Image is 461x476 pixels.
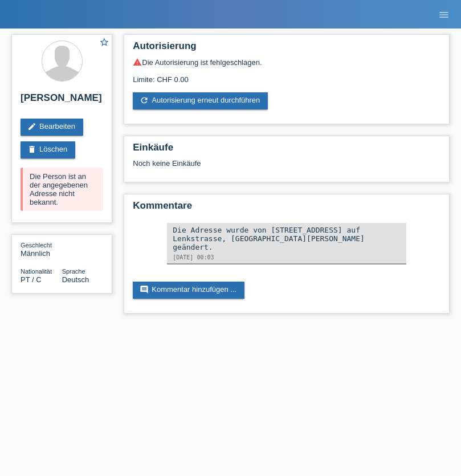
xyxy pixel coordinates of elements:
i: edit [27,122,36,131]
a: editBearbeiten [21,119,83,136]
a: deleteLöschen [21,141,75,158]
div: Die Autorisierung ist fehlgeschlagen. [133,58,440,67]
a: commentKommentar hinzufügen ... [133,282,244,299]
i: star_border [99,37,109,47]
a: refreshAutorisierung erneut durchführen [133,92,268,109]
i: delete [27,145,36,154]
span: Sprache [62,268,85,275]
i: warning [133,58,142,67]
div: Männlich [21,241,62,258]
span: Nationalität [21,268,52,275]
div: Die Person ist an der angegebenen Adresse nicht bekannt. [21,168,103,211]
h2: Einkäufe [133,142,440,159]
div: Limite: CHF 0.00 [133,67,440,84]
h2: Autorisierung [133,40,440,58]
div: Noch keine Einkäufe [133,159,440,176]
span: Geschlecht [21,242,52,249]
span: Deutsch [62,275,89,284]
h2: [PERSON_NAME] [21,92,103,109]
div: [DATE] 00:03 [173,254,401,261]
h2: Kommentare [133,200,440,217]
a: menu [433,11,455,18]
span: Portugal / C / 24.04.2015 [21,275,42,284]
i: menu [438,9,450,21]
div: Die Adresse wurde von [STREET_ADDRESS] auf Lenkstrasse, [GEOGRAPHIC_DATA][PERSON_NAME] geändert. [173,226,401,251]
a: star_border [99,37,109,49]
i: comment [140,285,149,294]
i: refresh [140,96,149,105]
